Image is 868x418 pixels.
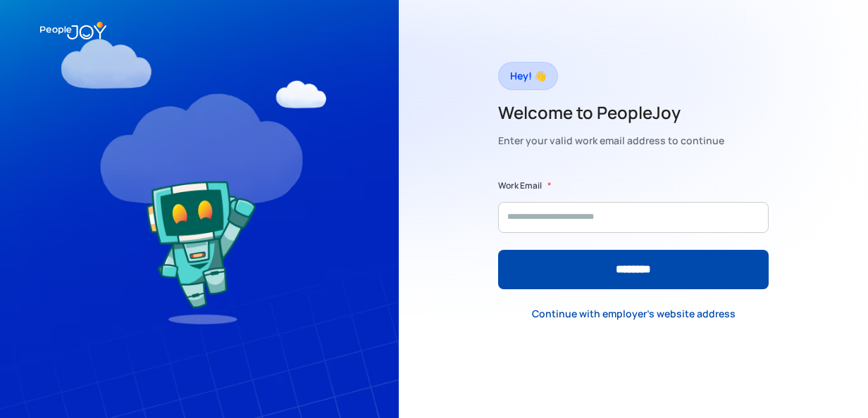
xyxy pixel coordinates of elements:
a: Continue with employer's website address [521,300,747,329]
label: Work Email [498,179,542,193]
div: Continue with employer's website address [532,307,736,321]
div: Enter your valid work email address to continue [498,131,724,151]
div: Hey! 👋 [510,66,546,86]
h2: Welcome to PeopleJoy [498,101,724,124]
form: Form [498,179,769,289]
